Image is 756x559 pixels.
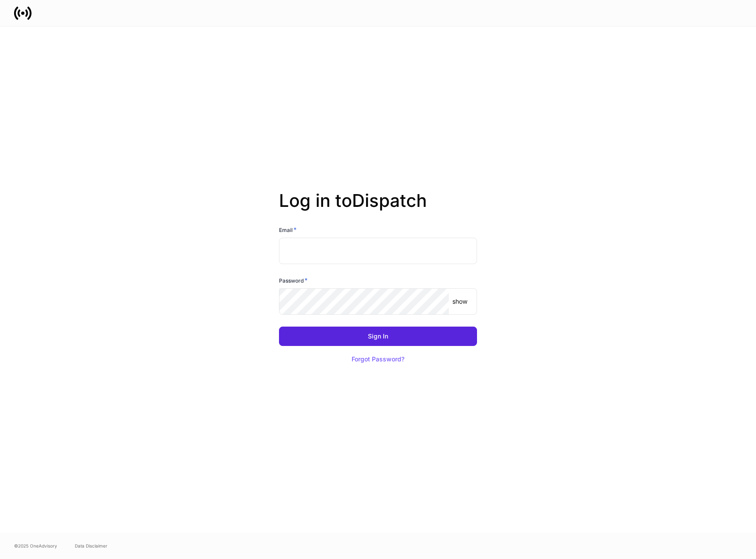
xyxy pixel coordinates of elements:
button: Forgot Password? [341,349,415,369]
h2: Log in to Dispatch [279,190,477,225]
div: Forgot Password? [352,356,404,362]
h6: Password [279,276,308,285]
button: Sign In [279,327,477,346]
a: Data Disclaimer [75,542,107,549]
h6: Email [279,225,297,234]
span: © 2025 OneAdvisory [14,542,57,549]
div: Sign In [368,333,388,339]
p: show [452,297,467,306]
